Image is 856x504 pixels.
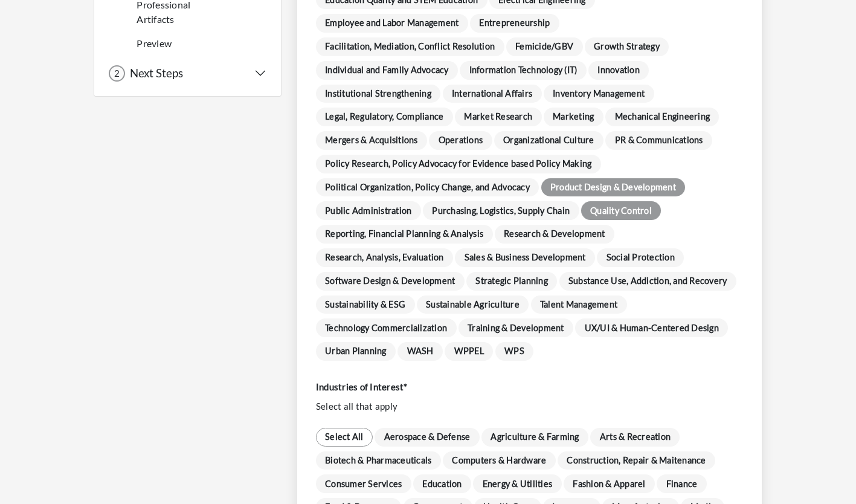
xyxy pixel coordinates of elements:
[541,178,686,197] span: Product Design & Development
[466,272,557,291] span: Strategic Planning
[657,474,707,493] span: Finance
[316,61,458,80] span: Individual and Family Advocacy
[590,428,680,447] span: Arts & Recreation
[316,225,493,244] span: Reporting, Financial Planning & Analysis
[316,131,427,150] span: Mergers & Acquisitions
[443,451,556,470] span: Computers & Hardware
[397,342,443,361] span: WASH
[316,201,421,220] span: Public Administration
[455,248,595,267] span: Sales & Business Development
[429,131,492,150] span: Operations
[316,474,411,493] span: Consumer Services
[455,108,542,126] span: Market Research
[605,131,712,150] span: PR & Communications
[481,428,588,447] span: Agriculture & Farming
[316,399,742,413] p: Select all that apply
[559,272,736,291] span: Substance Use, Addiction, and Recovery
[375,428,480,447] span: Aerospace & Defense
[460,61,587,80] span: Information Technology (IT)
[125,66,183,80] h5: Next Steps
[316,178,539,197] span: Political Organization, Policy Change, and Advocacy
[423,201,579,220] span: Purchasing, Logistics, Supply Chain
[605,108,719,126] span: Mechanical Engineering
[473,474,561,493] span: Energy & Utilities
[445,342,493,361] span: WPPEL
[316,14,468,33] span: Employee and Labor Management
[443,85,542,103] span: International Affairs
[316,248,453,267] span: Research, Analysis, Evaluation
[544,108,603,126] span: Marketing
[316,85,441,103] span: Institutional Strengthening
[316,451,441,470] span: Biotech & Pharmaceuticals
[316,108,453,126] span: Legal, Regulatory, Compliance
[316,272,465,291] span: Software Design & Development
[581,201,661,220] span: Quality Control
[544,85,654,103] span: Inventory Management
[531,296,627,314] span: Talent Management
[494,131,603,150] span: Organizational Culture
[316,37,504,56] span: Facilitation, Mediation, Conflict Resolution
[495,342,534,361] span: WPS
[585,37,669,56] span: Growth Strategy
[316,380,742,394] p: Industries of Interest*
[470,14,559,33] span: Entrepreneurship
[506,37,583,56] span: Femicide/GBV
[558,451,715,470] span: Construction, Repair & Maitenance
[316,342,396,361] span: Urban Planning
[413,474,471,493] span: Education
[316,318,457,337] span: Technology Commercialization
[564,474,655,493] span: Fashion & Apparel
[109,65,266,82] button: 2 Next Steps
[495,225,614,244] span: Research & Development
[597,248,684,267] span: Social Protection
[575,318,728,337] span: UX/UI & Human-Centered Design
[588,61,649,80] span: Innovation
[316,428,373,447] span: Select All
[417,296,529,314] span: Sustainable Agriculture
[459,318,573,337] span: Training & Development
[316,155,601,173] span: Policy Research, Policy Advocacy for Evidence based Policy Making
[316,296,415,314] span: Sustainability & ESG
[109,65,125,82] div: 2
